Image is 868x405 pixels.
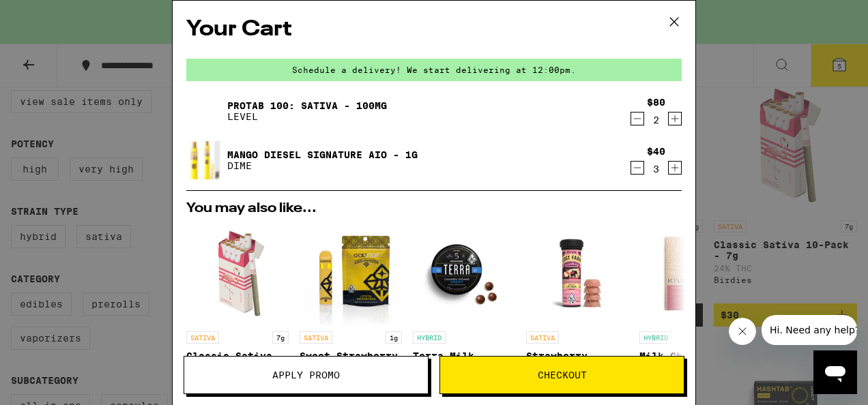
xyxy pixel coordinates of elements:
h2: Your Cart [186,14,682,45]
p: Terra Milk Chocolate Blueberries [413,350,515,372]
button: Increment [668,112,682,125]
p: SATIVA [526,331,559,344]
a: Open page for Strawberry Lemonade x SLH Live Resin Gummies from Lost Farm [526,222,628,391]
img: Protab 100: Sativa - 100mg [186,92,225,130]
img: Lost Farm - Strawberry Lemonade x SLH Live Resin Gummies [526,222,628,325]
iframe: Button to launch messaging window [813,350,857,394]
p: 7g [272,331,289,344]
p: LEVEL [227,111,387,122]
h2: You may also like... [186,202,682,215]
button: Checkout [439,356,684,394]
p: HYBRID [639,331,672,344]
div: 3 [647,164,665,175]
span: Hi. Need any help? [8,10,98,20]
img: Kiva Confections - Milk Chocolate Bar [639,222,742,325]
p: SATIVA [300,331,332,344]
div: 2 [647,115,665,125]
p: SATIVA [186,331,219,344]
iframe: Message from company [762,315,857,345]
button: Increment [668,161,682,175]
div: $80 [647,97,665,108]
a: Open page for Classic Sativa 10-Pack - 7g from Birdies [186,222,289,391]
button: Decrement [631,161,644,175]
p: 1g [386,331,402,344]
img: Mango Diesel Signature AIO - 1g [186,125,225,194]
p: DIME [227,160,418,171]
a: Open page for Terra Milk Chocolate Blueberries from Kiva Confections [413,222,515,391]
img: Birdies - Classic Sativa 10-Pack - 7g [186,222,289,325]
p: Strawberry Lemonade x SLH Live Resin Gummies [526,350,628,372]
button: Decrement [631,112,644,125]
p: Classic Sativa 10-Pack - 7g [186,350,289,372]
img: GoldDrop - Sweet Strawberry Liquid Diamonds AIO - 1g [304,222,399,325]
button: Apply Promo [184,356,429,394]
div: Schedule a delivery! We start delivering at 12:00pm. [186,59,682,81]
a: Protab 100: Sativa - 100mg [227,100,387,111]
img: Kiva Confections - Terra Milk Chocolate Blueberries [413,222,515,325]
a: Open page for Sweet Strawberry Liquid Diamonds AIO - 1g from GoldDrop [300,222,402,391]
a: Open page for Milk Chocolate Bar from Kiva Confections [639,222,742,391]
div: $40 [647,146,665,157]
p: Sweet Strawberry Liquid Diamonds AIO - 1g [300,350,402,372]
span: Checkout [538,370,587,380]
p: Milk Chocolate Bar [639,350,742,372]
iframe: Close message [729,318,756,345]
a: Mango Diesel Signature AIO - 1g [227,149,418,160]
p: HYBRID [413,331,446,344]
span: Apply Promo [272,370,340,380]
